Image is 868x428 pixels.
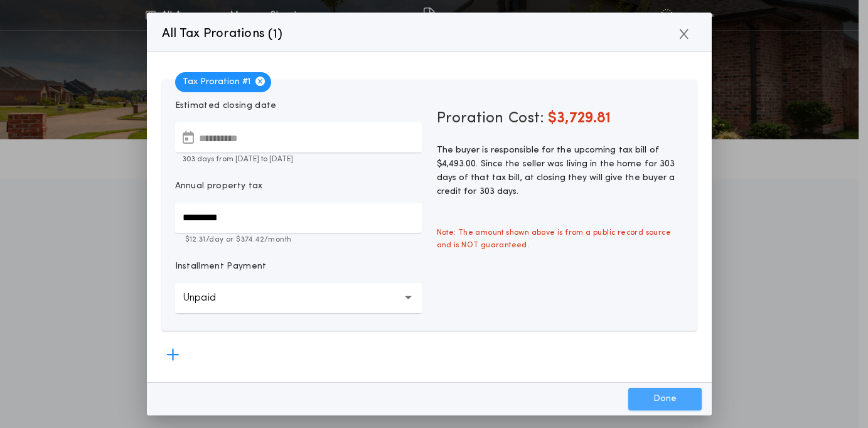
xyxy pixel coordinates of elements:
[175,72,271,92] span: Tax Proration # 1
[175,260,267,273] p: Installment Payment
[183,291,236,306] p: Unpaid
[162,24,283,44] p: All Tax Prorations ( )
[175,154,422,165] p: 303 days from [DATE] to [DATE]
[175,180,263,193] p: Annual property tax
[273,28,277,41] span: 1
[175,203,422,233] input: Annual property tax
[175,283,422,313] button: Unpaid
[548,111,611,126] span: $3,729.81
[175,234,422,245] p: $12.31 /day or $374.42 /month
[429,219,691,259] span: Note: The amount shown above is from a public record source and is NOT guaranteed.
[437,146,675,196] span: The buyer is responsible for the upcoming tax bill of $4,493.00. Since the seller was living in t...
[437,109,503,129] span: Proration
[175,100,422,112] p: Estimated closing date
[628,388,702,410] button: Done
[508,111,544,126] span: Cost:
